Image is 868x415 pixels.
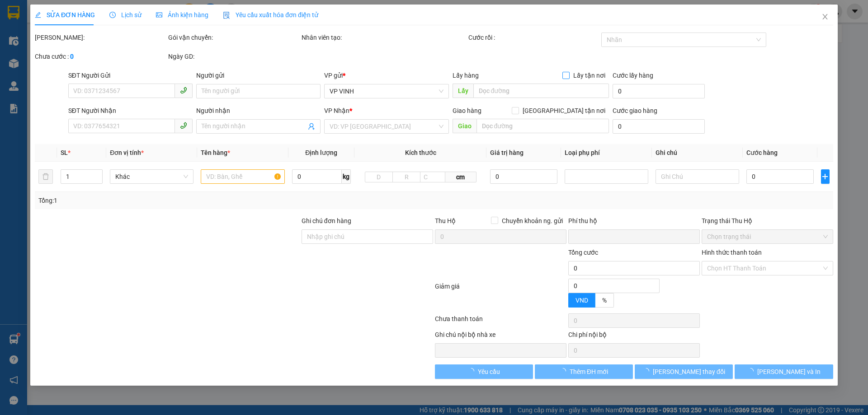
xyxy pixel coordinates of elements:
[420,172,445,182] input: C
[434,281,567,312] div: Giảm giá
[109,11,142,19] span: Lịch sử
[570,367,608,377] span: Thêm ĐH mới
[491,149,524,156] span: Giá trị hàng
[445,172,476,182] span: cm
[643,368,653,374] span: loading
[821,169,830,184] button: plus
[821,13,829,20] span: close
[576,297,588,304] span: VND
[519,106,609,116] span: [GEOGRAPHIC_DATA] tận nơi
[561,144,652,162] th: Loại phụ phí
[757,367,821,377] span: [PERSON_NAME] và In
[168,33,300,42] div: Gói vận chuyển:
[68,70,193,80] div: SĐT Người Gửi
[109,12,116,18] span: clock-circle
[435,217,456,224] span: Thu Hộ
[570,70,609,80] span: Lấy tận nơi
[68,106,193,116] div: SĐT Người Nhận
[196,70,321,80] div: Người gửi
[61,149,68,156] span: SL
[453,72,479,79] span: Lấy hàng
[707,230,828,243] span: Chọn trạng thái
[453,84,473,98] span: Lấy
[702,216,833,226] div: Trạng thái Thu Hộ
[535,364,633,379] button: Thêm ĐH mới
[747,368,757,374] span: loading
[325,70,449,80] div: VP gửi
[478,367,500,377] span: Yêu cầu
[392,172,420,182] input: R
[613,84,705,98] input: Cước lấy hàng
[653,367,725,377] span: [PERSON_NAME] thay đổi
[302,217,351,224] label: Ghi chú đơn hàng
[453,119,476,133] span: Giao
[70,53,74,60] b: 0
[38,169,53,184] button: delete
[821,173,829,180] span: plus
[302,229,433,244] input: Ghi chú đơn hàng
[342,169,351,184] span: kg
[365,172,393,182] input: D
[196,106,321,116] div: Người nhận
[473,84,609,98] input: Dọc đường
[201,169,285,184] input: VD: Bàn, Ghế
[602,297,607,304] span: %
[180,122,187,129] span: phone
[812,5,838,30] button: Close
[702,249,762,256] label: Hình thức thanh toán
[35,51,166,61] div: Chưa cước :
[468,33,600,42] div: Cước rồi :
[405,149,436,156] span: Kích thước
[110,149,144,156] span: Đơn vị tính
[35,11,95,19] span: SỬA ĐƠN HÀNG
[656,169,739,184] input: Ghi Chú
[302,33,467,42] div: Nhân viên tạo:
[116,170,189,183] span: Khác
[498,216,566,226] span: Chuyển khoản ng. gửi
[308,123,316,130] span: user-add
[747,149,778,156] span: Cước hàng
[476,119,609,133] input: Dọc đường
[325,107,350,114] span: VP Nhận
[568,216,700,229] div: Phí thu hộ
[156,12,162,18] span: picture
[613,72,653,79] label: Cước lấy hàng
[35,12,41,18] span: edit
[560,368,570,374] span: loading
[468,368,478,374] span: loading
[223,12,230,19] img: icon
[330,84,443,98] span: VP VINH
[735,364,833,379] button: [PERSON_NAME] và In
[652,144,743,162] th: Ghi chú
[38,196,335,205] div: Tổng: 1
[201,149,231,156] span: Tên hàng
[435,330,566,343] div: Ghi chú nội bộ nhà xe
[568,330,700,343] div: Chi phí nội bộ
[568,249,598,256] span: Tổng cước
[305,149,337,156] span: Định lượng
[168,51,300,61] div: Ngày GD:
[613,119,705,134] input: Cước giao hàng
[223,11,318,19] span: Yêu cầu xuất hóa đơn điện tử
[434,314,567,330] div: Chưa thanh toán
[35,33,166,42] div: [PERSON_NAME]:
[613,107,657,114] label: Cước giao hàng
[435,364,533,379] button: Yêu cầu
[453,107,481,114] span: Giao hàng
[635,364,733,379] button: [PERSON_NAME] thay đổi
[156,11,208,19] span: Ảnh kiện hàng
[180,87,187,94] span: phone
